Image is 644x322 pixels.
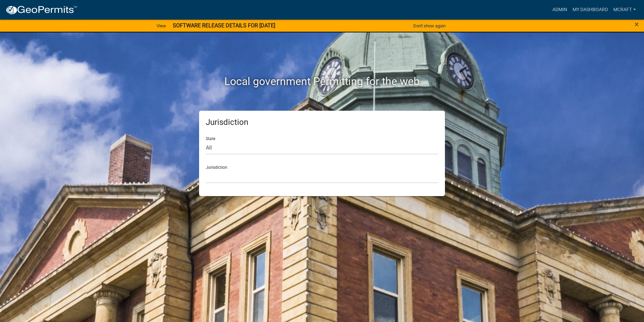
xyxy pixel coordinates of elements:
a: Admin [550,3,570,16]
a: mcraft [611,3,639,16]
h5: Jurisdiction [206,117,438,127]
button: Don't show again [411,20,448,31]
h2: Local government Permitting for the web [135,75,509,88]
span: × [635,20,639,29]
button: Close [635,20,639,28]
strong: SOFTWARE RELEASE DETAILS FOR [DATE] [173,22,275,29]
a: My Dashboard [570,3,611,16]
a: View [154,20,169,31]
